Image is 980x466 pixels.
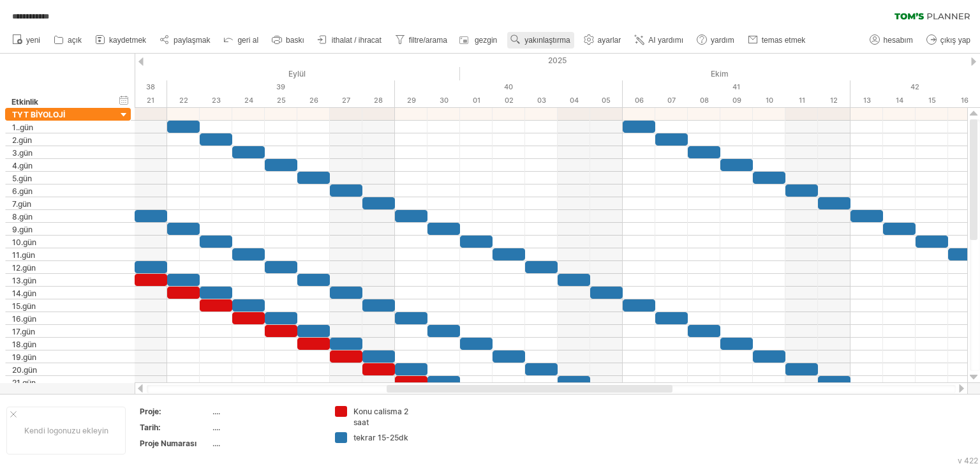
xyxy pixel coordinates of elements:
[12,301,36,311] font: 15.gün
[24,426,108,435] font: Kendi logonuzu ekleyin
[12,174,32,183] font: 5.gün
[700,96,709,105] font: 08
[109,36,146,45] font: kaydetmek
[12,340,36,349] font: 18.gün
[688,94,720,107] div: Çarşamba, 8 Ekim 2025
[212,96,221,105] font: 23
[850,94,883,107] div: Pazartesi, 13 Ekim 2025
[694,32,738,49] a: yardım
[407,96,416,105] font: 29
[631,32,687,49] a: AI yardımı
[830,96,838,105] font: 12
[863,96,871,105] font: 13
[212,407,220,416] font: ....
[473,96,480,105] font: 01
[332,36,382,45] font: ithalat / ihracat
[504,82,513,91] font: 40
[315,32,385,49] a: ithalat / ihracat
[570,96,579,105] font: 04
[12,263,36,273] font: 12.gün
[460,94,493,107] div: Çarşamba, 1 Ekim 2025
[940,36,970,45] font: çıkış yap
[457,32,501,49] a: gezgin
[167,94,200,107] div: Pazartesi, 22 Eylül 2025
[732,82,740,91] font: 41
[961,96,969,105] font: 16
[799,96,805,105] font: 11
[711,69,729,79] font: Ekim
[896,96,903,105] font: 14
[212,439,220,448] font: ....
[785,94,818,107] div: Cumartesi, 11 Ekim 2025
[12,378,36,387] font: 21.gün
[12,365,37,375] font: 20.gün
[12,123,33,132] font: 1..gün
[409,36,447,45] font: filtre/arama
[330,94,362,107] div: Cumartesi, 27 Eylül 2025
[9,32,44,49] a: yeni
[590,94,623,107] div: Pazar, 5 Ekim 2025
[623,94,655,107] div: Pazartesi, 6 Ekim 2025
[558,94,590,107] div: Cumartesi, 4 Ekim 2025
[958,456,978,465] font: v 422
[883,94,916,107] div: Salı, 14 Ekim 2025
[288,69,306,79] font: Eylül
[232,94,265,107] div: Çarşamba, 24 Eylül 2025
[505,96,514,105] font: 02
[753,94,785,107] div: Cuma, 10 Ekim 2025
[667,96,676,105] font: 07
[135,94,167,107] div: Pazar, 21 Eylül 2025
[923,32,974,49] a: çıkış yap
[147,96,154,105] font: 21
[276,82,285,91] font: 39
[392,32,451,49] a: filtre/arama
[655,94,688,107] div: Salı, 7 Ekim 2025
[12,327,35,336] font: 17.gün
[440,96,449,105] font: 30
[524,36,570,45] font: yakınlaştırma
[507,32,574,49] a: yakınlaştırma
[140,407,161,416] font: Proje:
[928,96,936,105] font: 15
[277,96,286,105] font: 25
[237,36,258,45] font: geri al
[581,32,625,49] a: ayarlar
[146,82,155,91] font: 38
[244,96,253,105] font: 24
[12,186,33,196] font: 6.gün
[269,32,308,49] a: baskı
[525,94,558,107] div: Cuma, 3 Ekim 2025
[140,439,197,448] font: Proje Numarası
[174,36,210,45] font: paylaşmak
[916,94,948,107] div: Çarşamba, 15 Ekim 2025
[12,289,36,298] font: 14.gün
[179,96,188,105] font: 22
[50,32,85,49] a: açık
[602,96,611,105] font: 05
[910,82,919,91] font: 42
[427,94,460,107] div: Salı, 30 Eylül 2025
[884,36,913,45] font: hesabım
[12,276,36,285] font: 13.gün
[732,96,741,105] font: 09
[395,94,427,107] div: Pazartesi, 29 Eylül 2025
[12,135,32,145] font: 2.gün
[12,237,36,247] font: 10.gün
[12,148,33,158] font: 3.gün
[12,199,31,209] font: 7.gün
[362,94,395,107] div: Pazar, 28 Eylül 2025
[212,423,220,432] font: ....
[12,314,36,324] font: 16.gün
[374,96,383,105] font: 28
[711,36,734,45] font: yardım
[12,110,65,119] font: TYT BİYOLOJİ
[12,212,33,222] font: 8.gün
[156,32,214,49] a: paylaşmak
[475,36,497,45] font: gezgin
[11,97,38,107] font: Etkinlik
[12,250,35,260] font: 11.gün
[648,36,683,45] font: AI yardımı
[297,94,330,107] div: Cuma, 26 Eylül 2025
[220,32,262,49] a: geri al
[762,36,806,45] font: temas etmek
